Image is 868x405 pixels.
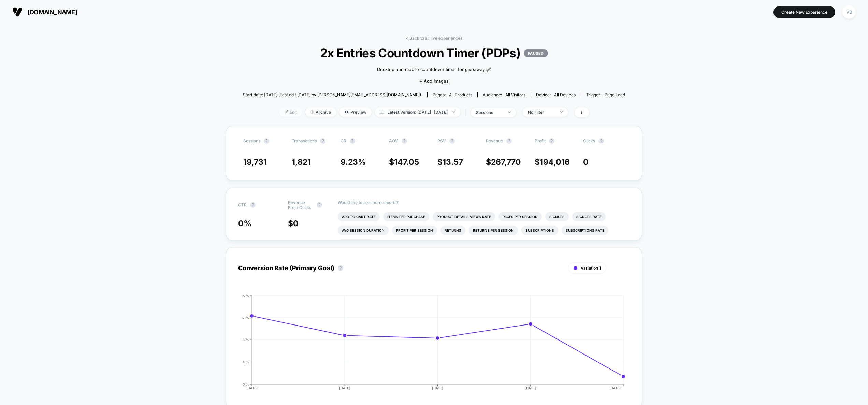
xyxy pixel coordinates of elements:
div: sessions [476,110,503,115]
button: ? [250,202,256,208]
span: Profit [535,138,546,143]
span: $ [437,157,463,167]
span: 267,770 [491,157,521,167]
span: all products [449,92,472,97]
span: 13.57 [443,157,463,167]
button: [DOMAIN_NAME] [10,6,79,17]
span: Revenue [486,138,503,143]
span: + Add Images [419,78,449,84]
span: $ [535,157,570,167]
tspan: [DATE] [246,386,257,390]
span: 2x Entries Countdown Timer (PDPs) [262,46,606,60]
button: VB [840,5,858,19]
button: ? [320,138,325,144]
button: ? [506,138,512,144]
li: Pages Per Session [498,212,542,221]
tspan: [DATE] [432,386,443,390]
p: Would like to see more reports? [338,200,630,205]
span: All Visitors [505,92,525,97]
span: Device: [531,92,581,97]
a: < Back to all live experiences [406,35,462,41]
div: VB [842,5,856,19]
img: calendar [380,110,384,114]
button: ? [350,138,355,144]
span: Desktop and mobile countdown timer for giveaway [377,66,485,73]
span: 0 [583,157,589,167]
button: ? [317,202,322,208]
span: Clicks [583,138,595,143]
button: ? [338,265,343,271]
button: ? [549,138,554,144]
span: 1,821 [292,157,311,167]
tspan: 8 % [243,337,249,342]
li: Items Per Purchase [383,212,429,221]
span: 0 [293,219,299,228]
span: [DOMAIN_NAME] [28,9,77,16]
div: CONVERSION_RATE [231,294,623,396]
li: Subscriptions [521,226,558,235]
span: PSV [437,138,446,143]
tspan: 16 % [241,293,249,298]
li: Returns [440,226,465,235]
span: 194,016 [540,157,570,167]
button: ? [598,138,604,144]
img: end [560,111,563,113]
p: PAUSED [524,49,548,57]
li: Signups Rate [572,212,606,221]
span: Variation 1 [581,265,601,271]
span: AOV [389,138,398,143]
div: No Filter [528,110,555,115]
span: | [464,107,471,117]
div: Trigger: [586,92,625,97]
img: end [310,110,314,114]
li: Subscriptions Rate [562,226,608,235]
img: Visually logo [12,7,23,17]
span: CTR [238,202,247,207]
span: Archive [305,107,336,117]
span: Start date: [DATE] (Last edit [DATE] by [PERSON_NAME][EMAIL_ADDRESS][DOMAIN_NAME]) [243,92,421,97]
span: 0 % [238,219,251,228]
span: Page Load [605,92,625,97]
span: 9.23 % [341,157,366,167]
li: Signups [545,212,569,221]
span: Preview [339,107,372,117]
li: Checkout Rate [338,239,375,249]
li: Add To Cart Rate [338,212,380,221]
li: Product Details Views Rate [433,212,495,221]
span: all devices [554,92,576,97]
li: Returns Per Session [469,226,518,235]
tspan: 0 % [243,382,249,386]
tspan: [DATE] [609,386,621,390]
li: Avg Session Duration [338,226,389,235]
tspan: [DATE] [525,386,536,390]
tspan: 4 % [243,360,249,364]
img: end [508,112,511,113]
tspan: 12 % [241,315,249,319]
span: $ [389,157,419,167]
div: Audience: [483,92,525,97]
span: $ [288,219,299,228]
tspan: [DATE] [339,386,350,390]
button: ? [264,138,269,144]
span: Edit [279,107,302,117]
span: 147.05 [394,157,419,167]
span: $ [486,157,521,167]
button: ? [402,138,407,144]
span: Revenue From Clicks [288,200,313,210]
span: CR [341,138,346,143]
span: 19,731 [243,157,267,167]
span: Sessions [243,138,260,143]
img: edit [285,110,288,114]
button: ? [449,138,455,144]
img: end [453,111,455,113]
div: Pages: [433,92,472,97]
span: Latest Version: [DATE] - [DATE] [375,107,460,117]
span: Transactions [292,138,317,143]
li: Profit Per Session [392,226,437,235]
button: Create New Experience [773,6,835,18]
